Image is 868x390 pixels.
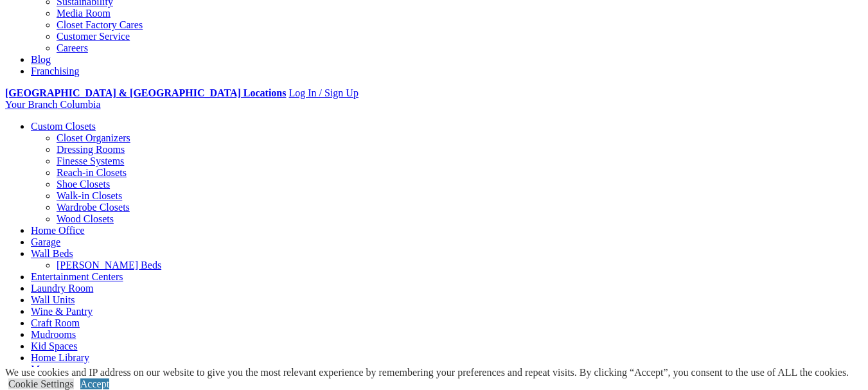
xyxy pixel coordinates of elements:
[57,213,114,224] a: Wood Closets
[57,132,130,143] a: Closet Organizers
[31,283,93,294] a: Laundry Room
[57,167,127,178] a: Reach-in Closets
[288,87,358,98] a: Log In / Sign Up
[57,31,130,42] a: Customer Service
[57,19,143,30] a: Closet Factory Cares
[31,225,85,236] a: Home Office
[5,99,57,110] span: Your Branch
[31,66,80,76] a: Franchising
[57,179,110,190] a: Shoe Closets
[57,260,161,270] a: [PERSON_NAME] Beds
[31,271,123,282] a: Entertainment Centers
[5,367,849,378] div: We use cookies and IP address on our website to give you the most relevant experience by remember...
[31,236,60,247] a: Garage
[57,155,124,166] a: Finesse Systems
[31,364,53,375] a: More menu text will display only on big screen
[60,99,100,110] span: Columbia
[57,202,130,213] a: Wardrobe Closets
[31,352,89,363] a: Home Library
[31,341,77,351] a: Kid Spaces
[31,317,80,328] a: Craft Room
[31,248,73,259] a: Wall Beds
[31,294,75,305] a: Wall Units
[57,190,122,201] a: Walk-in Closets
[57,42,88,53] a: Careers
[31,329,76,340] a: Mudrooms
[80,378,109,389] a: Accept
[57,144,125,155] a: Dressing Rooms
[31,54,51,65] a: Blog
[31,306,93,317] a: Wine & Pantry
[31,121,96,132] a: Custom Closets
[5,99,101,110] a: Your Branch Columbia
[57,8,111,19] a: Media Room
[8,378,74,389] a: Cookie Settings
[5,87,286,98] a: [GEOGRAPHIC_DATA] & [GEOGRAPHIC_DATA] Locations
